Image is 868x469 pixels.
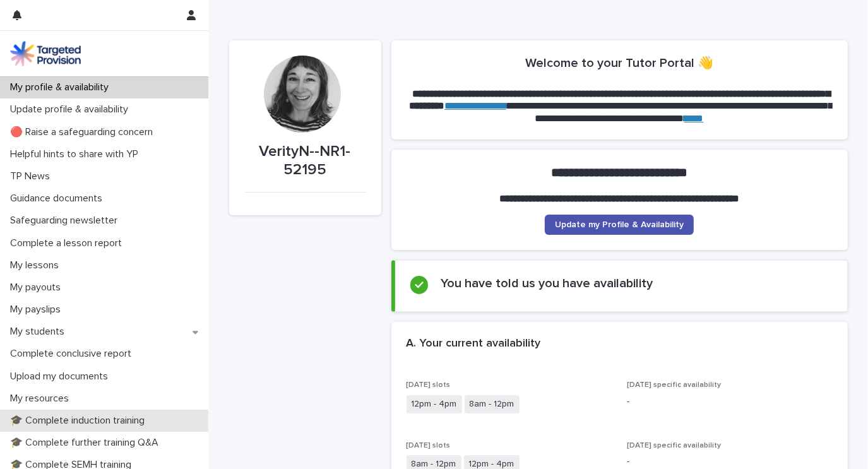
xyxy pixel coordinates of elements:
span: [DATE] slots [407,381,451,389]
p: Safeguarding newsletter [5,215,128,227]
span: [DATE] slots [407,442,451,449]
p: My profile & availability [5,81,119,93]
p: - [627,395,833,408]
p: My students [5,326,74,338]
p: 🔴 Raise a safeguarding concern [5,126,163,138]
p: TP News [5,170,60,182]
p: - [627,455,833,468]
img: M5nRWzHhSzIhMunXDL62 [10,41,81,66]
h2: You have told us you have availability [441,276,653,291]
p: 🎓 Complete induction training [5,415,155,427]
span: [DATE] specific availability [627,381,721,389]
p: My lessons [5,259,69,271]
h2: A. Your current availability [407,337,541,351]
p: Helpful hints to share with YP [5,148,148,160]
p: VerityN--NR1-52195 [244,143,366,179]
span: Update my Profile & Availability [555,220,684,229]
p: 🎓 Complete further training Q&A [5,437,169,449]
p: Complete conclusive report [5,348,141,360]
p: Update profile & availability [5,104,138,116]
a: Update my Profile & Availability [545,215,694,235]
p: Guidance documents [5,193,112,205]
h2: Welcome to your Tutor Portal 👋 [525,56,713,71]
p: Complete a lesson report [5,237,132,249]
span: [DATE] specific availability [627,442,721,449]
span: 8am - 12pm [465,395,520,413]
span: 12pm - 4pm [407,395,462,413]
p: My payslips [5,304,71,316]
p: My payouts [5,282,71,294]
p: My resources [5,393,79,405]
p: Upload my documents [5,371,118,383]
